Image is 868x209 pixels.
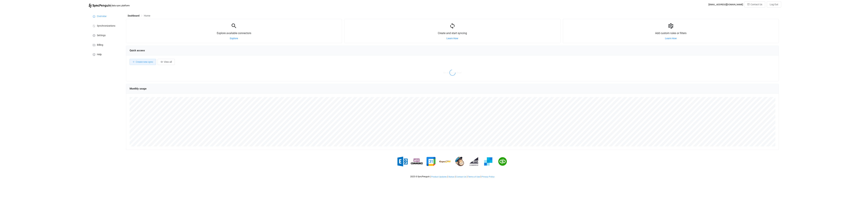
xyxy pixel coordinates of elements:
[89,21,123,30] a: Synchronizations
[89,3,130,8] a: |data sync platform
[448,176,455,178] a: Status
[89,11,123,21] a: Overview
[767,1,781,8] button: Log Out
[130,49,145,52] span: Quick access
[89,4,111,8] img: syncpenguin.svg
[482,155,494,167] img: sendgrid.png
[89,40,123,49] a: Billing
[481,175,481,178] span: |
[447,37,458,40] a: Learn How
[481,176,495,178] a: Privacy Policy
[97,25,115,27] span: Synchronizations
[164,61,172,63] span: View all
[438,32,467,35] span: Create and start syncing
[97,53,102,56] span: Help
[665,37,677,40] a: Learn How
[97,44,103,46] span: Billing
[396,155,408,167] img: exchange.png
[217,32,251,35] span: Explore available connectors
[455,175,456,178] span: |
[744,1,765,8] button: Contact Us
[468,176,480,178] span: Terms of Use
[770,3,778,6] span: Log Out
[130,87,146,90] span: Monthly usage
[468,176,480,178] a: Terms of Use
[425,155,437,167] img: google.png
[144,14,150,17] span: Home
[89,49,123,59] a: Help
[482,176,495,178] span: Privacy Policy
[97,34,106,37] span: Settings
[454,155,466,167] img: mailchimp.png
[111,3,112,8] span: |
[431,176,447,178] a: Product Updates
[497,155,509,167] img: quickbooks.png
[128,14,139,17] span: Dashboard
[128,14,150,17] div: Breadcrumb
[97,15,107,18] span: Overview
[411,155,423,167] img: woo-commerce.png
[750,3,762,6] span: Contact Us
[439,155,451,167] img: espo-crm.png
[431,176,447,178] span: Product Updates
[430,175,431,178] span: |
[456,176,466,178] a: Contact Us
[136,61,153,63] span: Create new sync
[230,37,238,40] a: Explore
[410,175,430,178] span: 2025 © SyncPenguin
[467,175,467,178] span: |
[89,30,123,40] a: Settings
[158,59,175,65] button: View all
[655,32,686,35] span: Add custom rules or filters
[468,155,480,167] img: big-commerce.png
[112,4,130,7] span: data sync platform
[708,3,743,6] div: [EMAIL_ADDRESS][DOMAIN_NAME]
[130,59,156,65] button: Create new sync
